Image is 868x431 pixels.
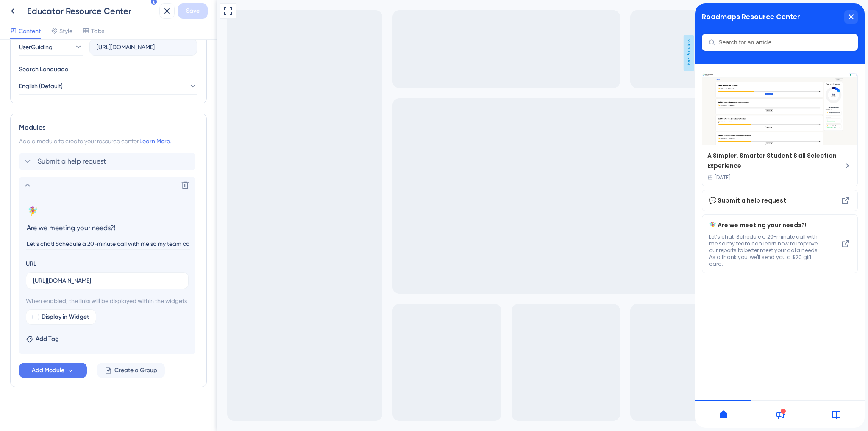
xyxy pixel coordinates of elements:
button: Create a Group [97,363,165,378]
input: Search for an article [23,36,156,42]
span: When enabled, the links will be displayed within the widgets [26,296,189,306]
span: Submit a help request [38,156,106,167]
input: your.website.com/path [33,276,181,285]
input: Description [26,238,190,250]
span: UserGuiding [19,42,53,52]
button: Add Tag [26,334,59,344]
div: Modules [19,122,198,133]
span: Add Tag [36,334,59,344]
button: English (Default) [19,78,197,95]
input: company.help.userguiding.com [97,42,190,52]
div: URL [26,259,36,269]
div: Are we meeting your needs?! [14,217,127,264]
button: UserGuiding [19,39,83,56]
div: Educator Resource Center [27,5,156,17]
div: close resource center [149,7,163,20]
div: Submit a help request [14,192,127,202]
span: Roadmaps Resource Center [7,7,105,20]
button: 🧚‍♀️ [26,204,39,218]
span: [DATE] [19,171,36,178]
span: Search Language [19,64,68,74]
span: Let’s chat! Schedule a 20-minute call with me so my team can learn how to improve our reports to ... [14,230,127,264]
span: 🧚‍♀️ Are we meeting your needs?! [14,217,114,227]
button: Save [178,3,208,19]
span: English (Default) [19,81,63,91]
img: launcher-image-alternative-text [7,3,17,12]
span: Live Preview [467,35,477,71]
a: Learn More. [139,138,171,145]
span: Resource Center [20,3,76,13]
span: Style [59,26,72,36]
div: A Simpler, Smarter Student Skill Selection Experience [7,70,163,183]
span: Add Module [32,365,64,375]
span: Tabs [91,26,104,36]
div: 3 [81,5,84,11]
span: Add a module to create your resource center. [19,138,139,145]
div: A Simpler, Smarter Student Skill Selection Experience [12,147,144,167]
span: Display in Widget [42,312,89,322]
input: Header [26,221,190,234]
button: Add Module [19,363,87,378]
span: Save [186,6,200,16]
span: Create a Group [114,365,157,375]
span: 💬 Submit a help request [14,192,114,202]
span: Content [19,26,41,36]
div: Submit a help request [19,153,198,170]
